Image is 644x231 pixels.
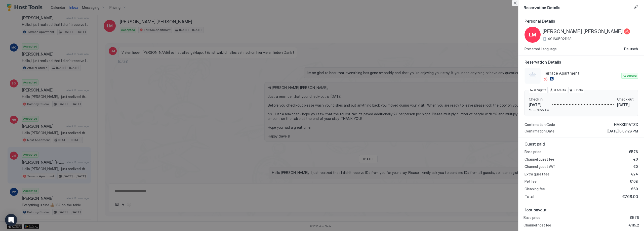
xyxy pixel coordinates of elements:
[525,187,545,191] span: Cleaning fee
[525,122,555,127] span: Confirmation Code
[633,157,638,162] span: €0
[633,164,638,169] span: €0
[525,129,554,133] span: Confirmation Date
[525,194,534,199] span: Total
[525,60,638,65] span: Reservation Details
[633,4,639,10] button: Edit reservation
[623,73,637,78] span: Accepted
[617,97,634,102] span: Check out
[543,28,623,35] span: [PERSON_NAME] [PERSON_NAME]
[524,223,551,227] span: Channel host fee
[5,214,17,226] div: Open Intercom Messenger
[617,102,634,107] span: [DATE]
[529,31,536,38] span: LM
[525,164,555,169] span: Channel guest VAT
[524,4,632,10] span: Reservation Details
[631,187,638,191] span: €60
[631,172,638,176] span: €24
[627,223,639,227] span: -€115.2
[574,88,583,92] span: 3 Pets
[529,102,549,107] span: [DATE]
[554,88,566,92] span: 3 Adults
[608,129,638,133] span: [DATE] 5:07:28 PM
[525,157,554,162] span: Channel guest fee
[614,122,638,127] span: HMKKKRATZX
[525,150,541,154] span: Base price
[525,142,638,147] span: Guest paid
[525,47,557,51] span: Preferred Language
[624,47,638,51] span: Deutsch
[534,88,546,92] span: 3 Nights
[524,207,639,212] span: Host payout
[525,172,549,176] span: Extra guest fee
[524,215,540,220] span: Base price
[622,194,638,199] span: €768.00
[525,179,537,184] span: Pet fee
[529,97,549,102] span: Check in
[544,71,619,76] span: Terrace Apartment
[630,215,639,220] span: €576
[525,19,638,24] span: Personal Details
[529,108,549,112] span: From 3:00 PM
[630,179,638,184] span: €108
[629,150,638,154] span: €576
[548,37,572,41] span: 491605021123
